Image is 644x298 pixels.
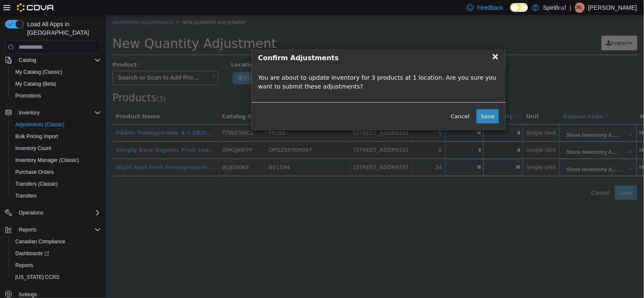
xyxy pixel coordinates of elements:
[8,78,104,90] button: My Catalog (Beta)
[12,191,40,201] a: Transfers
[8,236,104,248] button: Canadian Compliance
[12,167,101,177] span: Purchase Orders
[152,38,393,48] h4: Confirm Adjustments
[340,94,368,109] button: Cancel
[15,274,59,281] span: [US_STATE] CCRS
[15,145,51,152] span: Inventory Count
[8,271,104,283] button: [US_STATE] CCRS
[8,154,104,166] button: Inventory Manager (Classic)
[15,208,101,218] span: Operations
[15,192,37,199] span: Transfers
[12,260,101,270] span: Reports
[12,131,101,142] span: Bulk Pricing Import
[8,119,104,131] button: Adjustments (Classic)
[19,209,44,216] span: Operations
[8,248,104,259] a: Dashboards
[12,91,101,101] span: Promotions
[152,58,393,76] p: You are about to update inventory for 3 products at 1 location. Are you sure you want to submit t...
[15,238,65,245] span: Canadian Compliance
[15,92,41,99] span: Promotions
[8,90,104,102] button: Promotions
[2,107,104,119] button: Inventory
[12,260,37,270] a: Reports
[15,208,47,218] button: Operations
[385,36,393,47] span: ×
[12,155,82,165] a: Inventory Manager (Classic)
[15,157,79,164] span: Inventory Manager (Classic)
[19,57,36,64] span: Catalog
[12,272,101,282] span: Washington CCRS
[12,237,69,247] a: Canadian Compliance
[8,166,104,178] button: Purchase Orders
[559,3,601,13] span: [PERSON_NAME]
[19,291,37,298] span: Settings
[510,3,528,12] input: Dark Mode
[8,259,104,271] button: Reports
[12,91,45,101] a: Promotions
[477,3,503,12] span: Feedback
[12,120,101,130] span: Adjustments (Classic)
[15,250,49,257] span: Dashboards
[15,121,65,128] span: Adjustments (Classic)
[12,248,101,259] span: Dashboards
[19,226,37,233] span: Reports
[12,143,55,153] a: Inventory Count
[15,225,40,235] button: Reports
[24,20,101,37] span: Load All Apps in [GEOGRAPHIC_DATA]
[12,155,101,165] span: Inventory Manager (Classic)
[15,69,62,75] span: My Catalog (Classic)
[12,272,63,282] a: [US_STATE] CCRS
[12,191,101,201] span: Transfers
[2,224,104,236] button: Reports
[8,142,104,154] button: Inventory Count
[15,133,58,140] span: Bulk Pricing Import
[8,66,104,78] button: My Catalog (Classic)
[588,3,637,13] p: [PERSON_NAME]
[12,131,62,142] a: Bulk Pricing Import
[543,3,566,13] p: Spiritleaf
[575,3,585,13] div: Jordan A
[12,179,61,189] a: Transfers (Classic)
[12,67,66,77] a: My Catalog (Classic)
[15,55,101,65] span: Catalog
[8,178,104,190] button: Transfers (Classic)
[12,120,68,130] a: Adjustments (Classic)
[15,81,56,87] span: My Catalog (Beta)
[19,109,39,116] span: Inventory
[8,131,104,142] button: Bulk Pricing Import
[15,262,33,269] span: Reports
[12,143,101,153] span: Inventory Count
[370,94,393,109] button: Save
[8,190,104,202] button: Transfers
[2,54,104,66] button: Catalog
[12,179,101,189] span: Transfers (Classic)
[2,207,104,219] button: Operations
[12,237,101,247] span: Canadian Compliance
[15,225,101,235] span: Reports
[15,108,101,118] span: Inventory
[17,3,55,12] img: Cova
[12,248,53,259] a: Dashboards
[15,55,39,65] button: Catalog
[15,181,58,187] span: Transfers (Classic)
[12,79,101,89] span: My Catalog (Beta)
[15,169,54,175] span: Purchase Orders
[15,108,43,118] button: Inventory
[12,79,60,89] a: My Catalog (Beta)
[12,167,57,177] a: Purchase Orders
[12,67,101,77] span: My Catalog (Classic)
